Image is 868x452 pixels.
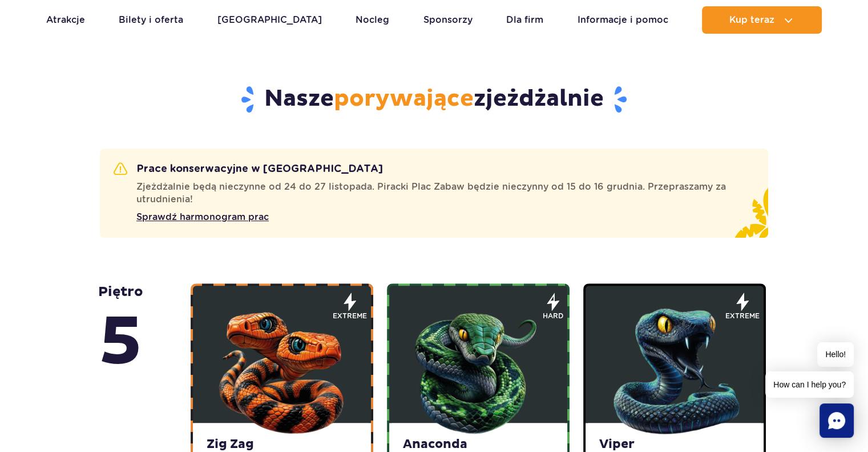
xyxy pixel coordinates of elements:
a: Atrakcje [46,6,85,34]
span: Hello! [817,342,854,367]
span: 5 [98,301,143,385]
span: extreme [725,311,760,321]
div: Chat [819,403,854,438]
a: Sponsorzy [423,6,473,34]
span: extreme [333,311,367,321]
span: Kup teraz [729,15,774,25]
a: Informacje i pomoc [578,6,668,34]
a: Dla firm [506,6,543,34]
span: Sprawdź harmonogram prac [136,210,269,224]
a: Sprawdź harmonogram prac [136,210,754,224]
img: 683e9d18e24cb188547945.png [213,300,350,437]
a: Bilety i oferta [119,6,183,34]
span: Zjeżdżalnie będą nieczynne od 24 do 27 listopada. Piracki Plac Zabaw będzie nieczynny od 15 do 16... [136,181,741,206]
span: porywające [334,85,474,113]
span: How can I help you? [765,371,854,398]
a: [GEOGRAPHIC_DATA] [217,6,322,34]
span: hard [543,311,563,321]
img: 683e9da1f380d703171350.png [606,300,743,437]
h2: Prace konserwacyjne w [GEOGRAPHIC_DATA] [114,162,383,176]
img: 683e9d7f6dccb324111516.png [410,300,547,437]
h2: Nasze zjeżdżalnie [100,85,768,114]
button: Kup teraz [702,6,822,34]
strong: piętro [98,283,143,385]
a: Nocleg [356,6,389,34]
